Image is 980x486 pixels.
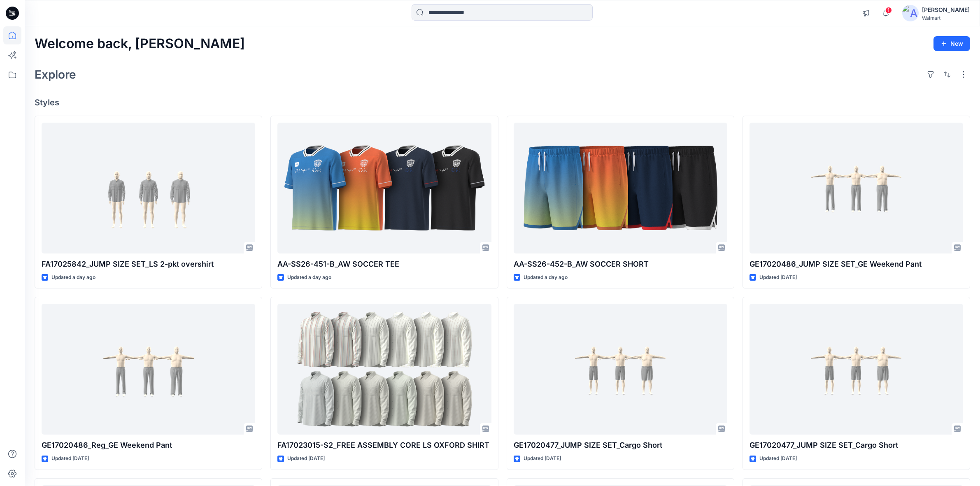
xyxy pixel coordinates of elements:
p: GE17020486_Reg_GE Weekend Pant [42,439,255,451]
a: AA-SS26-452-B_AW SOCCER SHORT [514,123,727,253]
p: FA17025842_JUMP SIZE SET_LS 2-pkt overshirt [42,258,255,270]
div: [PERSON_NAME] [922,5,970,15]
p: Updated [DATE] [287,454,325,463]
p: GE17020486_JUMP SIZE SET_GE Weekend Pant [750,258,963,270]
a: GE17020477_JUMP SIZE SET_Cargo Short [750,304,963,435]
p: Updated [DATE] [524,454,561,463]
a: GE17020477_JUMP SIZE SET_Cargo Short [514,304,727,435]
p: Updated [DATE] [759,273,797,282]
p: AA-SS26-452-B_AW SOCCER SHORT [514,258,727,270]
p: FA17023015-S2_FREE ASSEMBLY CORE LS OXFORD SHIRT [277,439,491,451]
p: AA-SS26-451-B_AW SOCCER TEE [277,258,491,270]
p: Updated a day ago [51,273,95,282]
h4: Styles [35,98,970,107]
a: FA17023015-S2_FREE ASSEMBLY CORE LS OXFORD SHIRT [277,304,491,435]
p: GE17020477_JUMP SIZE SET_Cargo Short [514,439,727,451]
button: New [933,36,970,51]
div: Walmart [922,15,970,21]
a: GE17020486_JUMP SIZE SET_GE Weekend Pant [750,123,963,253]
a: AA-SS26-451-B_AW SOCCER TEE [277,123,491,253]
a: FA17025842_JUMP SIZE SET_LS 2-pkt overshirt [42,123,255,253]
p: Updated [DATE] [759,454,797,463]
span: 1 [885,7,892,14]
p: Updated a day ago [524,273,568,282]
h2: Welcome back, [PERSON_NAME] [35,36,245,51]
a: GE17020486_Reg_GE Weekend Pant [42,304,255,435]
p: GE17020477_JUMP SIZE SET_Cargo Short [750,439,963,451]
img: avatar [902,5,919,21]
p: Updated a day ago [287,273,331,282]
p: Updated [DATE] [51,454,89,463]
h2: Explore [35,68,76,81]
